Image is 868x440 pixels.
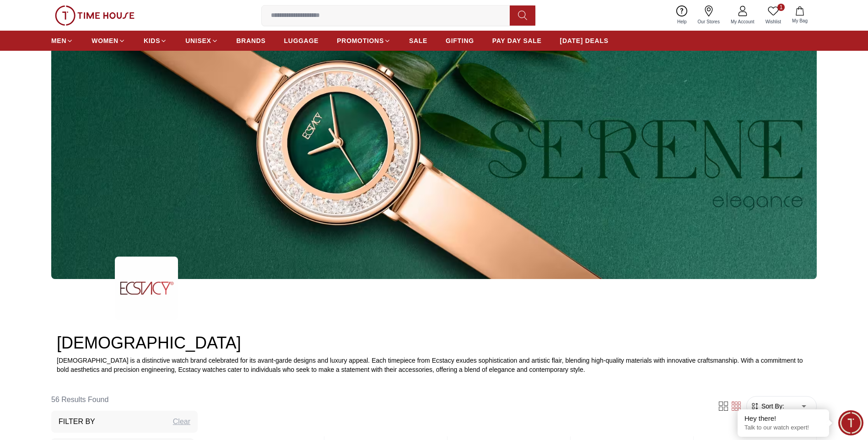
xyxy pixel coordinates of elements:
span: My Account [727,18,758,25]
div: Hey there! [744,414,822,423]
a: Our Stores [692,4,725,27]
a: PAY DAY SALE [492,32,542,49]
div: Clear [173,416,190,427]
p: Talk to our watch expert! [744,424,822,432]
a: UNISEX [185,32,218,49]
a: GIFTING [446,32,474,49]
a: SALE [409,32,427,49]
a: Help [672,4,692,27]
span: LUGGAGE [284,36,319,45]
a: LUGGAGE [284,32,319,49]
img: ... [115,257,178,320]
span: GIFTING [446,36,474,45]
a: MEN [51,32,73,49]
span: MEN [51,36,66,45]
span: WOMEN [92,36,119,45]
span: BRANDS [237,36,266,45]
span: UNISEX [185,36,211,45]
span: 1 [777,4,785,11]
img: ... [51,11,817,279]
h3: Filter By [59,416,95,427]
span: Help [674,18,690,25]
h6: 56 Results Found [51,389,198,411]
img: ... [55,5,135,26]
h2: [DEMOGRAPHIC_DATA] [57,334,811,352]
span: Sort By: [760,402,784,411]
p: [DEMOGRAPHIC_DATA] is a distinctive watch brand celebrated for its avant-garde designs and luxury... [57,356,811,374]
button: My Bag [787,5,813,26]
a: 1Wishlist [760,4,787,27]
a: [DATE] DEALS [560,32,609,49]
span: KIDS [144,36,160,45]
a: WOMEN [92,32,125,49]
span: [DATE] DEALS [560,36,609,45]
a: BRANDS [237,32,266,49]
a: PROMOTIONS [337,32,391,49]
span: Wishlist [762,18,785,25]
span: PAY DAY SALE [492,36,542,45]
div: Chat Widget [838,410,863,435]
span: PROMOTIONS [337,36,384,45]
a: KIDS [144,32,167,49]
span: My Bag [788,17,811,24]
button: Sort By: [750,402,784,411]
span: SALE [409,36,427,45]
span: Our Stores [694,18,723,25]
